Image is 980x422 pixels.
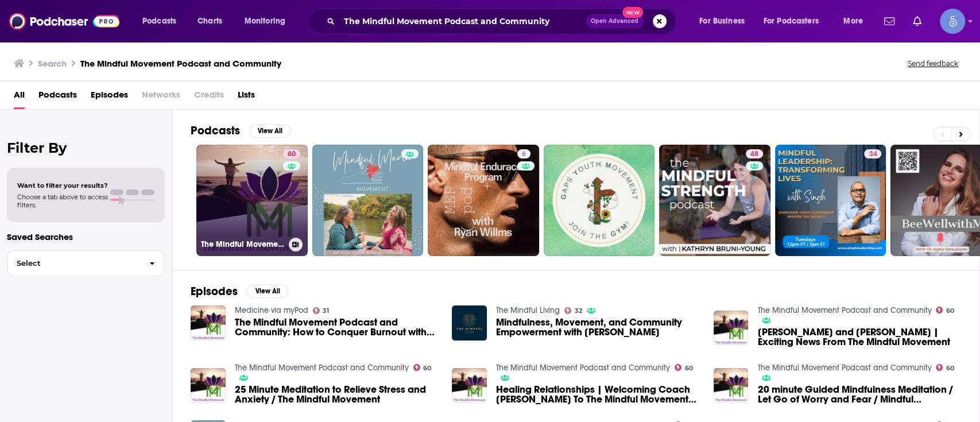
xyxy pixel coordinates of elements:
a: 48 [659,145,770,256]
a: Episodes [91,86,128,109]
a: 34 [775,145,886,256]
button: Select [7,250,165,276]
a: 60 [936,307,954,313]
span: 60 [946,308,954,313]
a: Show notifications dropdown [908,11,926,31]
button: open menu [134,12,191,30]
span: New [622,7,643,18]
a: Podcasts [38,86,77,109]
span: Healing Relationships | Welcoming Coach [PERSON_NAME] To The Mindful Movement Team | Interview wi... [496,385,700,404]
span: Charts [197,13,222,29]
a: The Mindful Movement Podcast and Community [757,363,931,373]
h3: The Mindful Movement Podcast and Community [201,239,284,249]
span: Networks [142,86,180,109]
span: Mindfulness, Movement, and Community Empowerment with [PERSON_NAME] [496,318,700,337]
a: Sara and Les | Exciting News From The Mindful Movement [757,327,961,347]
a: 48 [746,149,763,158]
a: The Mindful Living [496,305,560,315]
span: Podcasts [142,13,176,29]
a: 20 minute Guided Mindfulness Meditation / Let Go of Worry and Fear / Mindful Movement [757,385,961,404]
span: 31 [323,308,329,313]
img: The Mindful Movement Podcast and Community: How to Conquer Burnout with Functional Medicine and I... [191,305,226,340]
button: View All [249,124,290,138]
div: Search podcasts, credits, & more... [319,8,687,34]
a: The Mindful Movement Podcast and Community: How to Conquer Burnout with Functional Medicine and I... [235,318,439,337]
span: Choose a tab above to access filters. [17,193,108,209]
h2: Episodes [191,284,238,299]
a: The Mindful Movement Podcast and Community [235,363,409,373]
a: 32 [564,307,582,314]
img: User Profile [940,9,965,34]
h2: Podcasts [191,123,240,138]
a: 6 [517,149,530,158]
span: Logged in as Spiral5-G1 [940,9,965,34]
h3: Search [38,58,67,69]
span: 60 [946,366,954,371]
h3: The Mindful Movement Podcast and Community [80,58,281,69]
span: Monitoring [245,13,285,29]
span: More [843,13,863,29]
a: 60 [283,149,300,158]
a: 60 [936,364,954,371]
a: All [14,86,25,109]
a: Lists [238,86,255,109]
span: 32 [575,308,582,313]
a: 31 [313,307,330,314]
span: 34 [869,149,877,160]
span: For Podcasters [764,13,819,29]
button: Show profile menu [940,9,965,34]
button: Send feedback [904,59,962,68]
img: Sara and Les | Exciting News From The Mindful Movement [714,311,749,346]
input: Search podcasts, credits, & more... [339,12,586,30]
a: The Mindful Movement Podcast and Community [496,363,670,373]
a: 6 [428,145,539,256]
a: 34 [864,149,881,158]
p: Saved Searches [7,231,165,242]
button: open menu [756,12,835,30]
a: PodcastsView All [191,123,290,138]
span: 60 [685,366,693,371]
a: EpisodesView All [191,284,288,299]
img: 20 minute Guided Mindfulness Meditation / Let Go of Worry and Fear / Mindful Movement [714,368,749,403]
button: open menu [237,12,300,30]
button: Open AdvancedNew [586,14,644,28]
img: Podchaser - Follow, Share and Rate Podcasts [9,10,119,32]
span: Open Advanced [591,18,638,24]
a: 60 [413,364,432,371]
span: Select [7,260,140,267]
button: open menu [835,12,877,30]
img: Healing Relationships | Welcoming Coach Nikki To The Mindful Movement Team | Interview with Nikki... [452,368,487,403]
img: 25 Minute Meditation to Relieve Stress and Anxiety / The Mindful Movement [191,368,226,403]
a: Healing Relationships | Welcoming Coach Nikki To The Mindful Movement Team | Interview with Nikki... [496,385,700,404]
span: 60 [423,366,431,371]
span: 48 [750,149,758,160]
h2: Filter By [7,140,165,156]
span: Want to filter your results? [17,181,108,189]
a: 25 Minute Meditation to Relieve Stress and Anxiety / The Mindful Movement [235,385,439,404]
a: 60The Mindful Movement Podcast and Community [196,145,308,256]
a: 60 [675,364,693,371]
a: Show notifications dropdown [880,11,899,31]
a: Charts [190,12,229,30]
span: 6 [522,149,526,160]
span: [PERSON_NAME] and [PERSON_NAME] | Exciting News From The Mindful Movement [757,327,961,347]
a: The Mindful Movement Podcast and Community [757,305,931,315]
a: Medicine via myPod [235,305,308,315]
span: Credits [194,86,224,109]
span: 60 [288,149,296,160]
button: open menu [691,12,759,30]
img: Mindfulness, Movement, and Community Empowerment with NaRon Tillman [452,305,487,340]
